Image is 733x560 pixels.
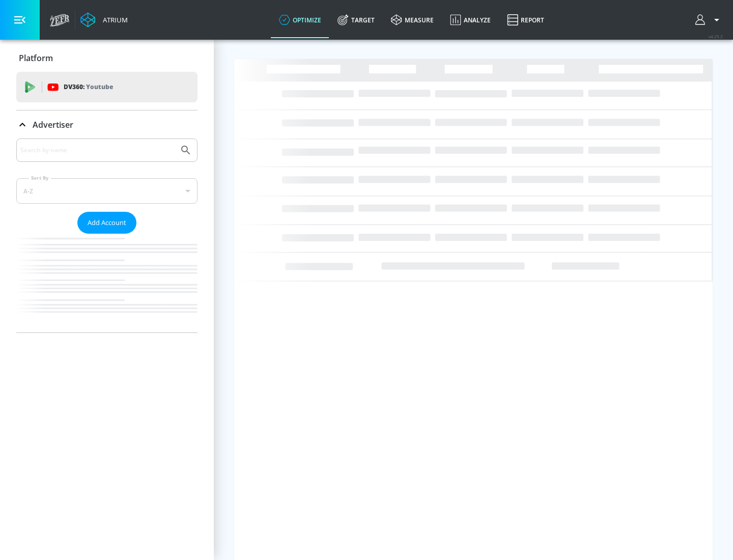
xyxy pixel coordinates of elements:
a: Target [329,2,383,38]
nav: list of Advertiser [16,234,198,332]
div: Advertiser [16,110,198,139]
span: v 4.25.2 [709,34,723,39]
div: A-Z [16,178,198,204]
p: Advertiser [33,119,73,130]
a: optimize [271,2,329,38]
span: Add Account [88,217,126,229]
a: Report [499,2,552,38]
div: Platform [16,44,198,72]
input: Search by name [20,144,175,157]
div: Atrium [99,15,128,24]
a: measure [383,2,442,38]
button: Add Account [77,212,136,234]
p: DV360: [64,81,113,93]
a: Atrium [80,12,128,27]
div: Advertiser [16,138,198,332]
a: Analyze [442,2,499,38]
div: DV360: Youtube [16,72,198,102]
p: Platform [19,52,53,64]
label: Sort By [29,175,51,181]
p: Youtube [86,81,113,92]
